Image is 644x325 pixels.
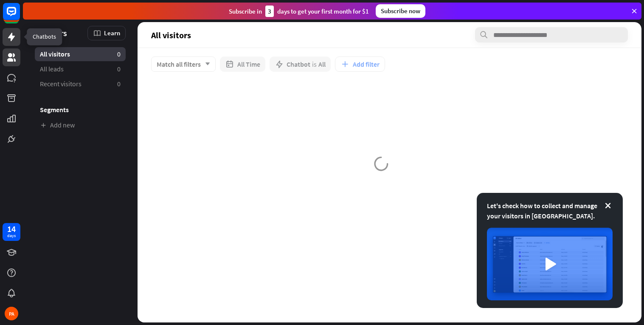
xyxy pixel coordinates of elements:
span: Recent visitors [40,79,82,88]
div: Subscribe in days to get your first month for $1 [229,6,369,17]
a: Add new [35,118,126,132]
a: Recent visitors 0 [35,77,126,91]
span: All visitors [40,50,70,59]
a: All leads 0 [35,62,126,76]
div: Let's check how to collect and manage your visitors in [GEOGRAPHIC_DATA]. [487,201,613,221]
button: Open LiveChat chat widget [7,3,32,29]
a: 14 days [3,223,20,241]
div: 14 [7,225,16,233]
aside: 0 [117,50,121,59]
h3: Segments [35,105,126,114]
div: days [7,233,16,239]
aside: 0 [117,79,121,88]
aside: 0 [117,65,121,73]
img: image [487,228,613,300]
span: Visitors [40,28,67,38]
span: All visitors [151,30,191,40]
div: PA [5,307,18,320]
div: Subscribe now [376,4,425,18]
span: Learn [104,29,120,37]
div: 3 [265,6,274,17]
span: All leads [40,65,64,73]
